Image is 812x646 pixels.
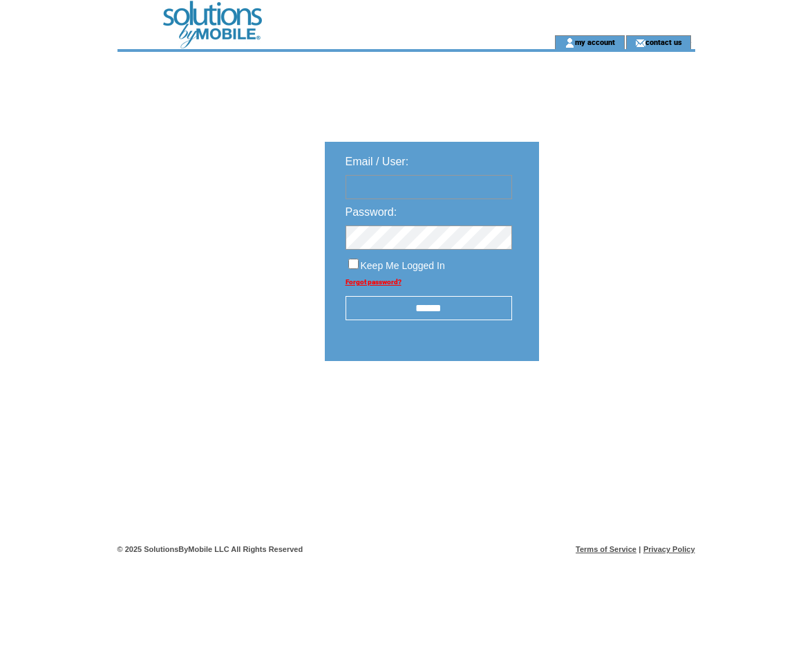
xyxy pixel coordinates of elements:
span: Keep Me Logged In [361,260,445,271]
span: Email / User: [346,156,409,167]
img: transparent.png;jsessionid=CC566B87ABB305BF9C7A680B939B8023 [579,396,648,413]
a: Forgot password? [346,278,402,286]
img: contact_us_icon.gif;jsessionid=CC566B87ABB305BF9C7A680B939B8023 [635,37,645,48]
span: | [639,545,641,553]
a: my account [575,37,615,46]
span: Password: [346,206,397,218]
span: © 2025 SolutionsByMobile LLC All Rights Reserved [117,545,303,553]
img: account_icon.gif;jsessionid=CC566B87ABB305BF9C7A680B939B8023 [565,37,575,48]
a: Terms of Service [576,545,636,553]
a: contact us [645,37,682,46]
a: Privacy Policy [643,545,695,553]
